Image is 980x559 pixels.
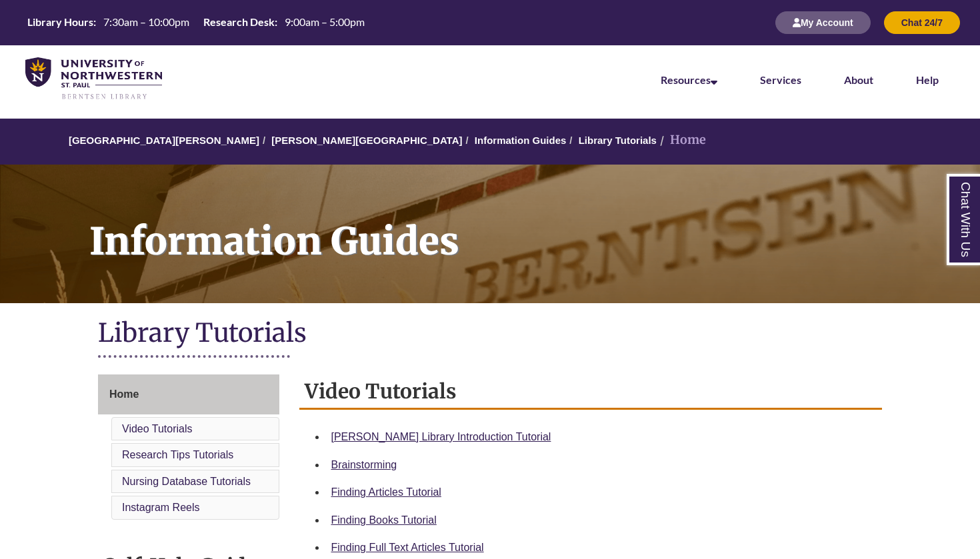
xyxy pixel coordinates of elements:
[884,17,960,28] a: Chat 24/7
[122,502,200,513] a: Instagram Reels
[98,374,279,414] a: Home
[22,15,370,31] a: Hours Today
[331,459,397,470] a: Brainstorming
[760,73,801,86] a: Services
[109,388,139,400] span: Home
[884,11,960,34] button: Chat 24/7
[579,135,657,146] a: Library Tutorials
[22,15,98,29] th: Library Hours:
[844,73,873,86] a: About
[122,476,251,487] a: Nursing Database Tutorials
[198,15,279,29] th: Research Desk:
[122,423,193,434] a: Video Tutorials
[103,15,189,28] span: 7:30am – 10:00pm
[331,486,441,498] a: Finding Articles Tutorial
[25,57,162,101] img: UNWSP Library Logo
[299,374,883,410] h2: Video Tutorials
[271,135,462,146] a: [PERSON_NAME][GEOGRAPHIC_DATA]
[285,15,365,28] span: 9:00am – 5:00pm
[122,449,233,460] a: Research Tips Tutorials
[657,131,706,150] li: Home
[775,17,871,28] a: My Account
[916,73,939,86] a: Help
[775,11,871,34] button: My Account
[661,73,717,86] a: Resources
[475,135,567,146] a: Information Guides
[22,15,370,29] table: Hours Today
[331,514,437,526] a: Finding Books Tutorial
[331,431,551,442] a: [PERSON_NAME] Library Introduction Tutorial
[69,135,259,146] a: [GEOGRAPHIC_DATA][PERSON_NAME]
[75,165,980,286] h1: Information Guides
[331,542,484,553] a: Finding Full Text Articles Tutorial
[98,374,279,522] div: Guide Page Menu
[98,316,882,352] h1: Library Tutorials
